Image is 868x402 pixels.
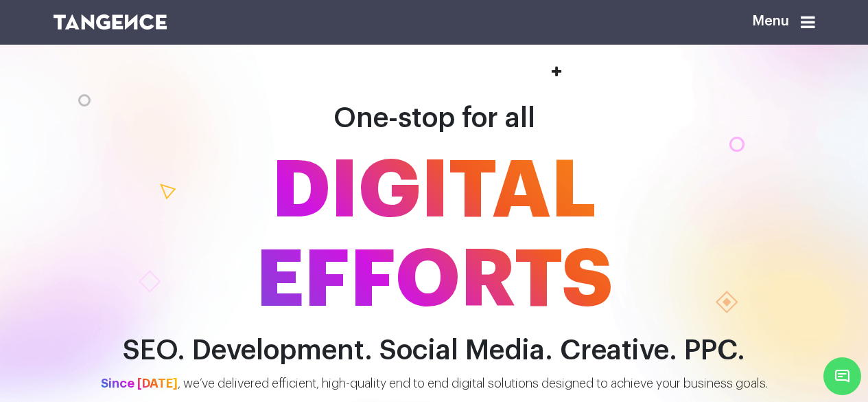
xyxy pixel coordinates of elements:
img: logo SVG [54,14,167,30]
p: , we’ve delivered efficient, high-quality end to end digital solutions designed to achieve your b... [68,375,801,393]
span: One-stop for all [333,104,535,132]
span: Since [DATE] [101,377,178,390]
h2: SEO. Development. Social Media. Creative. PPC. [43,335,825,366]
span: Chat Widget [823,357,861,395]
span: DIGITAL EFFORTS [43,146,825,325]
